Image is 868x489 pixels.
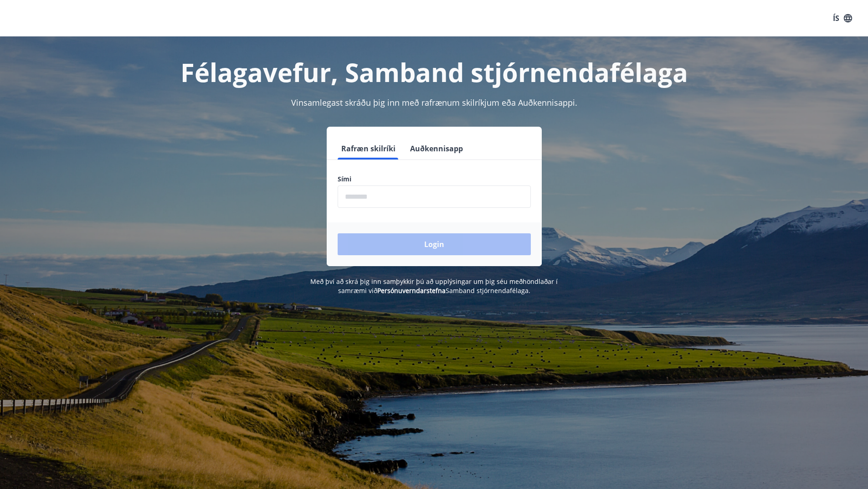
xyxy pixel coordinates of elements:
[828,10,857,26] button: ÍS
[338,138,399,160] button: Rafræn skilríki
[377,286,446,295] a: Persónuverndarstefna
[310,277,558,295] span: Með því að skrá þig inn samþykkir þú að upplýsingar um þig séu meðhöndlaðar í samræmi við Samband...
[406,138,467,160] button: Auðkennisapp
[117,55,751,89] h1: Félagavefur, Samband stjórnendafélaga
[291,97,577,108] span: Vinsamlegast skráðu þig inn með rafrænum skilríkjum eða Auðkennisappi.
[338,175,531,184] label: Sími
